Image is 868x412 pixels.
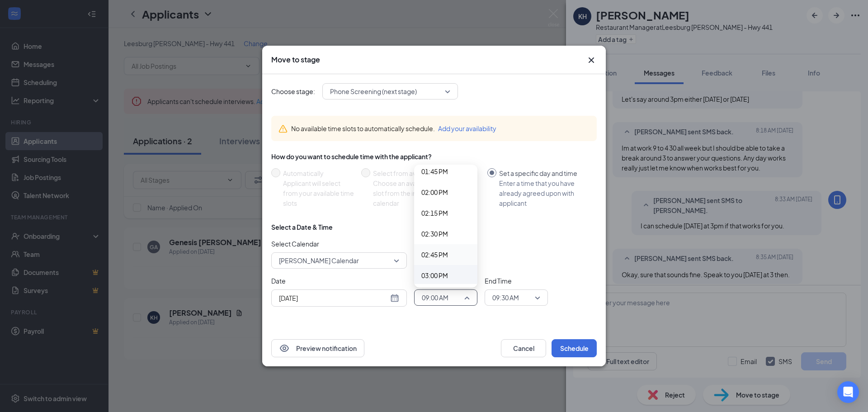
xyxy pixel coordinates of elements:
span: End Time [485,276,548,286]
button: EyePreview notification [271,339,364,357]
svg: Eye [279,343,290,354]
span: 02:00 PM [421,187,448,197]
h3: Move to stage [271,55,320,65]
span: 09:00 AM [422,291,448,304]
button: Schedule [552,339,597,357]
span: 01:45 PM [421,166,448,176]
span: 09:30 AM [492,291,519,304]
span: 02:30 PM [421,229,448,239]
div: No available time slots to automatically schedule. [291,123,590,133]
span: 02:15 PM [421,208,448,218]
div: Automatically [283,168,354,178]
div: Set a specific day and time [499,168,590,178]
div: Select a Date & Time [271,223,333,232]
svg: Warning [278,124,288,133]
span: [PERSON_NAME] Calendar [279,254,359,267]
input: Aug 28, 2025 [279,293,388,303]
svg: Cross [586,55,597,66]
button: Add your availability [438,123,496,133]
div: Open Intercom Messenger [837,381,859,403]
span: 03:00 PM [421,270,448,280]
div: How do you want to schedule time with the applicant? [271,152,597,161]
button: Close [586,55,597,66]
div: Applicant will select from your available time slots [283,178,354,208]
button: Cancel [501,339,546,357]
span: Phone Screening (next stage) [330,85,417,98]
span: Choose stage: [271,86,315,96]
div: Select from availability [373,168,480,178]
span: Date [271,276,407,286]
div: Enter a time that you have already agreed upon with applicant [499,178,590,208]
span: 02:45 PM [421,250,448,260]
span: Select Calendar [271,239,407,249]
div: Choose an available day and time slot from the interview lead’s calendar [373,178,480,208]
